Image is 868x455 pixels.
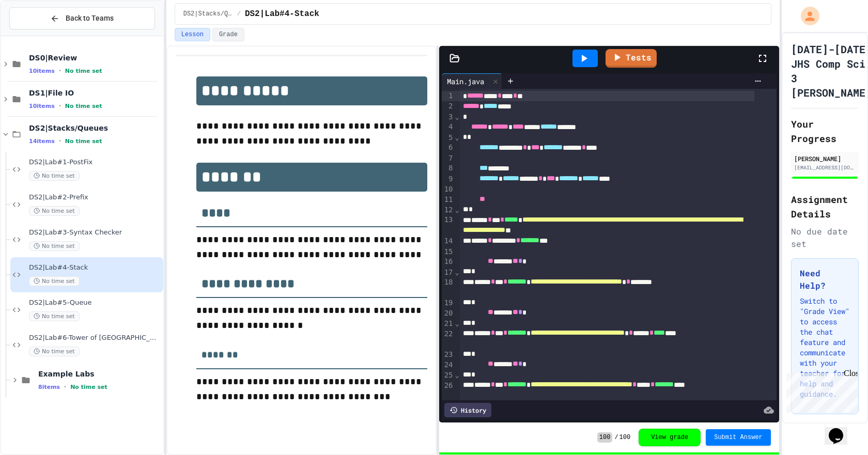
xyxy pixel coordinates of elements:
[29,228,161,237] span: DS2|Lab#3-Syntax Checker
[29,241,80,251] span: No time set
[442,153,455,164] div: 7
[175,28,210,41] button: Lesson
[29,193,161,202] span: DS2|Lab#2-Prefix
[442,143,455,153] div: 6
[29,171,80,181] span: No time set
[442,277,455,298] div: 18
[442,133,455,143] div: 5
[70,384,107,390] span: No time set
[800,267,850,292] h3: Need Help?
[442,329,455,350] div: 22
[29,138,55,145] span: 14 items
[639,429,701,446] button: View grade
[442,308,455,319] div: 20
[442,195,455,205] div: 11
[442,350,455,360] div: 23
[442,112,455,122] div: 3
[29,347,80,356] span: No time set
[791,192,859,221] h2: Assignment Details
[29,88,161,98] span: DS1|File IO
[442,236,455,246] div: 14
[65,68,102,74] span: No time set
[442,184,455,195] div: 10
[29,68,55,74] span: 10 items
[65,103,102,109] span: No time set
[183,10,233,18] span: DS2|Stacks/Queues
[442,370,455,381] div: 25
[442,215,455,236] div: 13
[237,10,241,18] span: /
[606,49,657,68] a: Tests
[442,76,489,87] div: Main.java
[442,381,455,402] div: 26
[442,73,502,89] div: Main.java
[29,53,161,62] span: DS0|Review
[29,263,161,272] span: DS2|Lab#4-Stack
[454,319,459,327] span: Fold line
[442,268,455,278] div: 17
[38,384,60,390] span: 8 items
[454,113,459,121] span: Fold line
[597,432,613,443] span: 100
[790,4,822,28] div: My Account
[442,122,455,132] div: 4
[442,205,455,215] div: 12
[212,28,244,41] button: Grade
[59,67,61,75] span: •
[4,4,71,66] div: Chat with us now!Close
[825,414,858,445] iframe: chat widget
[29,123,161,133] span: DS2|Stacks/Queues
[29,276,80,286] span: No time set
[442,174,455,184] div: 9
[65,138,102,145] span: No time set
[444,403,491,417] div: History
[794,164,856,171] div: [EMAIL_ADDRESS][DOMAIN_NAME]
[29,206,80,216] span: No time set
[59,102,61,110] span: •
[38,369,161,379] span: Example Labs
[442,298,455,308] div: 19
[29,158,161,167] span: DS2|Lab#1-PostFix
[714,433,763,442] span: Submit Answer
[442,360,455,370] div: 24
[791,225,859,250] div: No due date set
[791,117,859,146] h2: Your Progress
[442,247,455,257] div: 15
[794,154,856,163] div: [PERSON_NAME]
[706,429,771,446] button: Submit Answer
[442,163,455,174] div: 8
[442,257,455,267] div: 16
[454,268,459,276] span: Fold line
[245,8,319,20] span: DS2|Lab#4-Stack
[442,91,455,101] div: 1
[29,334,161,342] span: DS2|Lab#6-Tower of [GEOGRAPHIC_DATA](Extra Credit)
[614,433,618,442] span: /
[782,369,858,413] iframe: chat widget
[619,433,631,442] span: 100
[454,206,459,214] span: Fold line
[800,296,850,399] p: Switch to "Grade View" to access the chat feature and communicate with your teacher for help and ...
[442,319,455,329] div: 21
[9,7,155,29] button: Back to Teams
[454,133,459,142] span: Fold line
[29,299,161,307] span: DS2|Lab#5-Queue
[59,137,61,145] span: •
[64,383,66,391] span: •
[442,101,455,112] div: 2
[29,311,80,321] span: No time set
[66,13,114,24] span: Back to Teams
[29,103,55,109] span: 10 items
[454,371,459,379] span: Fold line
